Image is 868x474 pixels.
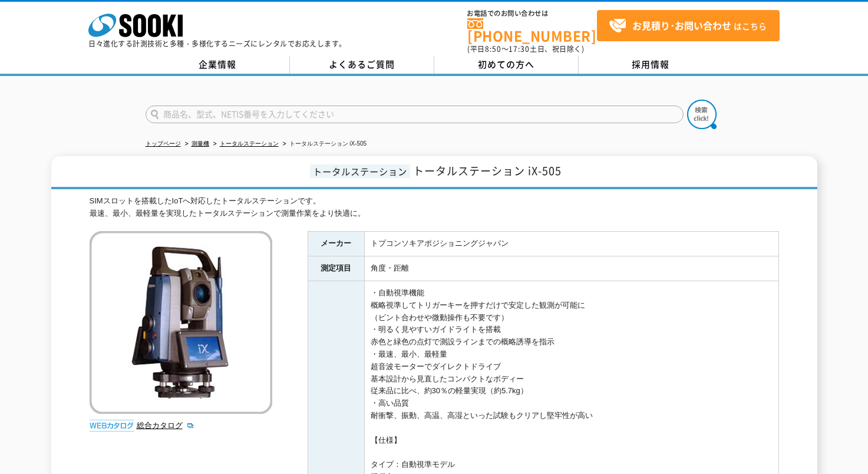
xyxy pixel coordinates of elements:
[90,231,272,414] img: トータルステーション iX-505
[280,138,367,150] li: トータルステーション iX-505
[146,140,181,147] a: トップページ
[434,56,579,74] a: 初めての方へ
[687,100,717,129] img: btn_search.png
[310,164,410,178] span: トータルステーション
[597,10,780,41] a: お見積り･お問い合わせはこちら
[467,10,597,17] span: お電話でのお問い合わせは
[364,256,778,281] td: 角度・距離
[509,44,530,54] span: 17:30
[192,140,209,147] a: 測量機
[290,56,434,74] a: よくあるご質問
[220,140,279,147] a: トータルステーション
[609,17,767,35] span: はこちら
[467,18,597,42] a: [PHONE_NUMBER]
[364,232,778,256] td: トプコンソキアポジショニングジャパン
[146,56,290,74] a: 企業情報
[308,256,364,281] th: 測定項目
[137,421,194,430] a: 総合カタログ
[308,232,364,256] th: メーカー
[413,163,562,179] span: トータルステーション iX-505
[146,106,684,123] input: 商品名、型式、NETIS番号を入力してください
[632,18,731,32] strong: お見積り･お問い合わせ
[90,195,779,220] div: SIMスロットを搭載したIoTへ対応したトータルステーションです。 最速、最小、最軽量を実現したトータルステーションで測量作業をより快適に。
[90,420,134,432] img: webカタログ
[485,44,501,54] span: 8:50
[579,56,723,74] a: 採用情報
[88,40,346,47] p: 日々進化する計測技術と多種・多様化するニーズにレンタルでお応えします。
[467,44,584,54] span: (平日 ～ 土日、祝日除く)
[478,58,534,71] span: 初めての方へ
